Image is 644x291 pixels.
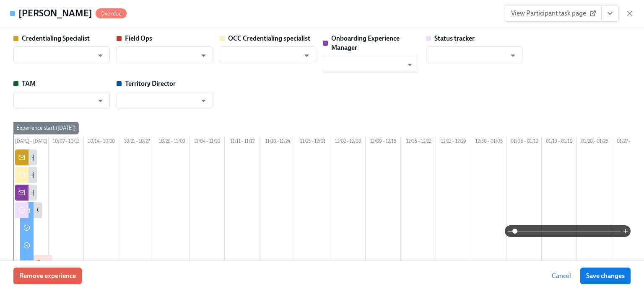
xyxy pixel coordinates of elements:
button: Open [94,94,107,107]
div: 10/07 – 10/13 [49,137,84,148]
div: 12/02 – 12/08 [330,137,366,148]
div: [DATE] – [DATE] [13,137,49,148]
div: 11/25 – 12/01 [295,137,330,148]
strong: OCC Credentialing specialist [228,34,310,42]
span: Overdue [96,10,127,17]
div: 12/09 – 12/15 [366,137,401,148]
span: Cancel [552,272,571,280]
div: 11/11 – 11/17 [225,137,260,148]
h4: [PERSON_NAME] [18,7,92,20]
div: Experience start ([DATE]) [13,122,79,134]
button: Open [300,49,313,62]
button: Open [197,49,210,62]
div: 01/06 – 01/12 [506,137,542,148]
div: Getting started at [GEOGRAPHIC_DATA] [37,206,153,215]
div: 12/16 – 12/22 [401,137,436,148]
div: 10/21 – 10/27 [119,137,154,148]
div: 01/13 – 01/19 [542,137,577,148]
div: {{ participant.fullName }} has been enrolled in the Dado Pre-boarding [32,153,230,162]
div: 10/14 – 10/20 [84,137,119,148]
strong: Field Ops [125,34,152,42]
span: Save changes [586,272,625,280]
button: Remove experience [13,268,82,284]
div: Provide key information for the credentialing process [37,258,188,268]
div: 01/20 – 01/26 [577,137,612,148]
button: Cancel [546,268,577,284]
strong: Status tracker [434,34,475,42]
span: Remove experience [19,272,76,280]
div: 12/30 – 01/05 [471,137,506,148]
strong: TAM [22,80,36,88]
button: Open [197,94,210,107]
button: Save changes [580,268,631,284]
strong: Onboarding Experience Manager [331,34,400,52]
div: 11/04 – 11/10 [190,137,225,148]
div: 10/28 – 11/03 [154,137,190,148]
span: View Participant task page [511,9,595,18]
strong: Territory Director [125,80,176,88]
div: {{ participant.fullName }} has been enrolled in the Dado Pre-boarding [32,188,230,197]
button: Open [506,49,519,62]
div: 11/18 – 11/24 [260,137,295,148]
button: View task page [601,5,619,22]
a: View Participant task page [504,5,602,22]
button: Open [94,49,107,62]
div: {{ participant.fullName }} has been enrolled in the state credentialing process [32,170,251,180]
strong: Credentialing Specialist [22,34,90,42]
div: 12/23 – 12/29 [436,137,471,148]
button: Open [403,58,416,71]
